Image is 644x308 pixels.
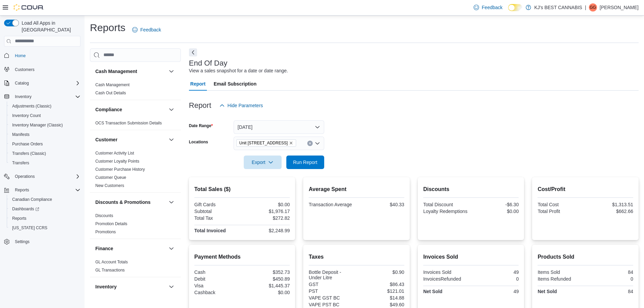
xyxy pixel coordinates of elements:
a: Reports [9,214,29,222]
div: PST [309,288,355,294]
h2: Payment Methods [194,253,290,261]
div: Customer [90,149,181,192]
div: Total Cost [538,202,584,207]
a: Dashboards [9,205,42,213]
div: Bottle Deposit - Under Litre [309,269,355,280]
div: 0 [472,276,519,282]
a: [US_STATE] CCRS [9,224,50,232]
a: Transfers [9,159,32,167]
button: Transfers [7,158,83,168]
div: Items Refunded [538,276,584,282]
label: Locations [189,139,208,145]
h3: Inventory [95,283,117,290]
div: Gift Cards [194,202,241,207]
span: Canadian Compliance [12,197,52,202]
span: Inventory Count [12,113,41,118]
span: Email Subscription [214,77,257,91]
div: GST [309,282,355,287]
span: Customer Loyalty Points [95,159,139,164]
span: Settings [12,237,80,246]
button: Inventory [95,283,166,290]
div: Cashback [194,290,241,295]
div: VAPE GST BC [309,295,355,301]
div: $86.43 [358,282,404,287]
div: Loyalty Redemptions [423,209,470,214]
span: Report [190,77,206,91]
span: Customer Queue [95,175,126,180]
a: Feedback [129,23,164,37]
button: Customer [167,136,175,144]
button: Inventory [167,283,175,291]
a: Home [12,52,28,60]
a: Customers [12,66,37,74]
button: Manifests [7,130,83,139]
button: Canadian Compliance [7,195,83,204]
button: Customers [1,65,83,74]
div: Total Tax [194,215,241,221]
button: Adjustments (Classic) [7,101,83,111]
span: Customers [12,65,80,74]
a: Inventory Manager (Classic) [9,121,66,129]
button: Customer [95,136,166,143]
div: $0.00 [243,290,290,295]
button: Run Report [286,156,324,169]
button: Discounts & Promotions [95,199,166,206]
a: Discounts [95,213,113,218]
span: Inventory Count [9,112,80,120]
a: Settings [12,238,32,246]
h3: Discounts & Promotions [95,199,150,206]
div: $49.60 [358,302,404,307]
a: GL Account Totals [95,260,128,264]
span: Cash Out Details [95,90,126,96]
h2: Cost/Profit [538,185,633,193]
a: New Customers [95,183,124,188]
span: GL Transactions [95,267,125,273]
span: Purchase Orders [9,140,80,148]
div: Total Profit [538,209,584,214]
div: Subtotal [194,209,241,214]
label: Date Range [189,123,213,128]
button: Finance [95,245,166,252]
span: Run Report [293,159,317,166]
span: Export [248,156,278,169]
button: Compliance [167,105,175,114]
span: Purchase Orders [12,141,43,147]
button: Open list of options [315,141,320,146]
div: InvoicesRefunded [423,276,470,282]
div: 0 [587,276,633,282]
a: Feedback [471,1,505,14]
h2: Average Spent [309,185,404,193]
span: Transfers [12,160,29,166]
button: Transfers (Classic) [7,149,83,158]
a: OCS Transaction Submission Details [95,121,162,125]
div: $1,445.37 [243,283,290,288]
span: Settings [15,239,29,244]
button: Catalog [1,78,83,88]
span: Transfers (Classic) [9,149,80,158]
h3: Cash Management [95,68,137,75]
a: Cash Management [95,82,129,87]
h2: Total Sales ($) [194,185,290,193]
span: Inventory [12,93,80,101]
strong: Total Invoiced [194,228,226,233]
h3: Compliance [95,106,122,113]
a: Customer Queue [95,175,126,180]
div: 49 [472,289,519,294]
span: Inventory Manager (Classic) [9,121,80,129]
div: $0.00 [243,202,290,207]
div: $450.89 [243,276,290,282]
button: Discounts & Promotions [167,198,175,206]
div: Items Sold [538,269,584,275]
h2: Taxes [309,253,404,261]
div: Transaction Average [309,202,355,207]
span: Operations [15,174,35,179]
button: Inventory Manager (Classic) [7,120,83,130]
span: Home [15,53,26,58]
strong: Net Sold [538,289,557,294]
a: Customer Purchase History [95,167,145,172]
div: VAPE PST BC [309,302,355,307]
div: View a sales snapshot for a date or date range. [189,67,288,74]
button: Inventory Count [7,111,83,120]
div: $14.88 [358,295,404,301]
